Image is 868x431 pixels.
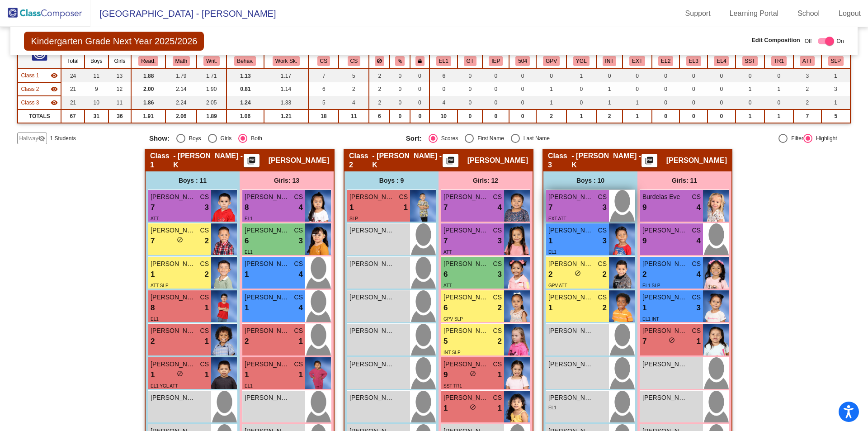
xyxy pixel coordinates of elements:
td: 36 [108,109,131,123]
td: 0 [410,109,429,123]
span: 3 [603,235,607,247]
td: 31 [85,109,108,123]
span: [PERSON_NAME] [349,226,395,235]
td: 2.24 [165,96,197,109]
button: CS [348,56,360,66]
td: 18 [308,109,339,123]
td: 0 [482,96,509,109]
span: 4 [299,202,303,213]
td: 0 [652,82,680,96]
td: 2.00 [131,82,165,96]
td: 1.88 [131,69,165,82]
span: do_not_disturb_alt [177,237,183,243]
td: 0 [482,82,509,96]
button: Behav. [234,56,256,66]
td: 1 [536,82,566,96]
span: [PERSON_NAME] [349,259,395,269]
td: 1.06 [226,109,264,123]
td: 0 [652,109,680,123]
span: 1 [245,269,249,280]
td: 1.14 [264,82,309,96]
span: CS [200,293,209,302]
a: Support [678,6,718,21]
th: Good Parent Volunteer [536,53,566,69]
td: 1.89 [197,109,226,123]
span: [PERSON_NAME] [151,192,196,202]
td: 21 [61,82,84,96]
span: EL1 [245,216,253,221]
th: Chelsie Simpson [339,53,369,69]
th: Colleen Smith [308,53,339,69]
button: IEP [489,56,503,66]
div: Scores [438,134,458,142]
a: Learning Portal [722,6,786,21]
td: 1 [736,82,764,96]
button: 504 [515,56,530,66]
span: 7 [548,202,552,213]
td: 0 [410,69,429,82]
th: English Language Learner 1 [429,53,458,69]
button: TR1 [771,56,787,66]
span: Class 3 [548,152,571,170]
td: 0 [736,96,764,109]
td: 2 [596,109,623,123]
span: [PERSON_NAME] [151,259,196,269]
td: Mary Breen - Breen -K [18,96,61,109]
td: 0 [458,69,482,82]
span: CS [294,192,303,202]
td: 1.71 [197,69,226,82]
button: YGL [573,56,590,66]
button: Math [173,56,190,66]
td: 2.06 [165,109,197,123]
td: 0 [390,96,410,109]
td: 0 [764,69,793,82]
td: 0 [458,82,482,96]
span: [PERSON_NAME] [548,259,594,269]
span: [PERSON_NAME] [642,226,688,235]
button: EL3 [686,56,701,66]
span: 7 [151,202,155,213]
span: Class 1 [21,71,39,80]
span: do_not_disturb_alt [575,270,581,276]
span: [PERSON_NAME] [349,192,395,202]
th: Tier 1 [764,53,793,69]
td: 1 [536,96,566,109]
td: 10 [85,96,108,109]
span: EL1 SLP [642,283,660,288]
td: 2 [339,82,369,96]
td: 0 [708,82,736,96]
div: Girls: 13 [240,171,334,189]
span: [PERSON_NAME] [151,226,196,235]
td: 13 [108,69,131,82]
td: 0 [652,96,680,109]
span: 3 [603,202,607,213]
span: [PERSON_NAME] [349,293,395,302]
td: 0 [536,69,566,82]
td: Consuelo Lemus - Lemus - K [18,82,61,96]
td: 1 [623,109,651,123]
div: First Name [474,134,504,142]
td: 0 [429,82,458,96]
td: 0 [679,96,708,109]
a: School [790,6,827,21]
button: INT [603,56,617,66]
span: [PERSON_NAME] [443,259,489,269]
span: 4 [498,202,502,213]
td: 7 [308,69,339,82]
td: 0 [679,109,708,123]
button: CS [317,56,330,66]
span: CS [493,192,502,202]
td: 0 [482,109,509,123]
td: 2 [369,82,390,96]
td: 0 [458,109,482,123]
button: GT [464,56,476,66]
div: Girls: 11 [637,171,731,189]
span: 2 [205,269,209,280]
span: [PERSON_NAME] [467,156,528,165]
span: 1 [151,269,155,280]
td: 10 [429,109,458,123]
span: [GEOGRAPHIC_DATA] - [PERSON_NAME] [90,6,276,21]
td: 11 [339,109,369,123]
button: Print Students Details [642,154,657,167]
td: TOTALS [18,109,61,123]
